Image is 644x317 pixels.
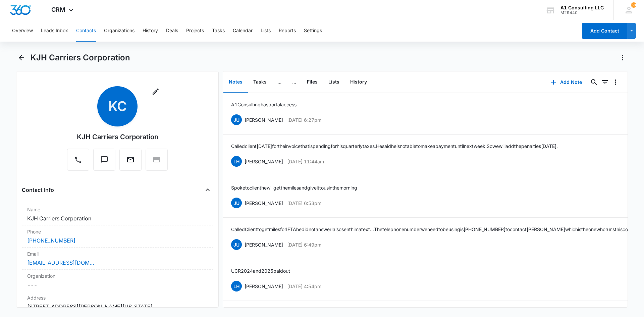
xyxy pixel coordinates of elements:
[22,203,213,225] div: NameKJH Carriers Corporation
[51,6,65,13] span: CRM
[582,23,627,39] button: Add Contact
[617,52,628,63] button: Actions
[27,272,208,279] label: Organization
[22,225,213,248] div: Phone[PHONE_NUMBER]
[67,149,89,171] button: Call
[231,267,290,274] p: UCR 2024 and 2025 paid out
[287,116,321,123] p: [DATE] 6:27pm
[186,20,204,42] button: Projects
[231,101,297,108] p: A 1 Consulting has portal access
[27,206,208,213] label: Name
[287,283,321,290] p: [DATE] 4:54pm
[119,149,142,171] button: Email
[104,20,135,42] button: Organizations
[27,294,208,301] label: Address
[202,184,213,195] button: Close
[231,143,558,150] p: Called client [DATE] for the invoice that is pending for his quarterly taxes. He said he is not a...
[97,86,138,126] span: KC
[287,200,321,207] p: [DATE] 6:53pm
[27,228,208,235] label: Phone
[261,20,271,42] button: Lists
[119,159,142,165] a: Email
[631,2,636,8] span: 58
[631,2,636,8] div: notifications count
[231,198,242,208] span: JU
[560,5,604,10] div: account name
[248,72,272,93] button: Tasks
[76,20,96,42] button: Contacts
[245,158,283,165] p: [PERSON_NAME]
[143,20,158,42] button: History
[22,292,213,314] div: Address[STREET_ADDRESS][PERSON_NAME][US_STATE]
[27,281,208,289] dd: ---
[231,184,357,191] p: Spoke to client he will get the miles and give it to us in the morning
[272,72,287,93] button: ...
[245,116,283,123] p: [PERSON_NAME]
[323,72,345,93] button: Lists
[231,281,242,292] span: LH
[67,159,89,165] a: Call
[287,158,324,165] p: [DATE] 11:44am
[287,241,321,248] p: [DATE] 6:49pm
[345,72,372,93] button: History
[12,20,33,42] button: Overview
[231,156,242,167] span: LH
[560,10,604,15] div: account id
[22,270,213,292] div: Organization---
[27,250,208,257] label: Email
[166,20,178,42] button: Deals
[212,20,225,42] button: Tasks
[610,77,621,88] button: Overflow Menu
[245,241,283,248] p: [PERSON_NAME]
[22,248,213,270] div: Email[EMAIL_ADDRESS][DOMAIN_NAME]
[245,283,283,290] p: [PERSON_NAME]
[231,239,242,250] span: JU
[77,132,158,142] div: KJH Carriers Corporation
[31,53,130,63] h1: KJH Carriers Corporation
[27,303,208,311] dd: [STREET_ADDRESS][PERSON_NAME][US_STATE]
[223,72,248,93] button: Notes
[304,20,322,42] button: Settings
[233,20,253,42] button: Calendar
[599,77,610,88] button: Filters
[27,236,75,245] a: [PHONE_NUMBER]
[245,200,283,207] p: [PERSON_NAME]
[41,20,68,42] button: Leads Inbox
[302,72,323,93] button: Files
[22,186,54,194] h4: Contact Info
[16,52,26,63] button: Back
[231,114,242,125] span: JU
[93,149,115,171] button: Text
[589,77,599,88] button: Search...
[93,159,115,165] a: Text
[287,72,302,93] button: ...
[27,214,208,222] dd: KJH Carriers Corporation
[544,74,589,90] button: Add Note
[279,20,296,42] button: Reports
[27,259,94,267] a: [EMAIL_ADDRESS][DOMAIN_NAME]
